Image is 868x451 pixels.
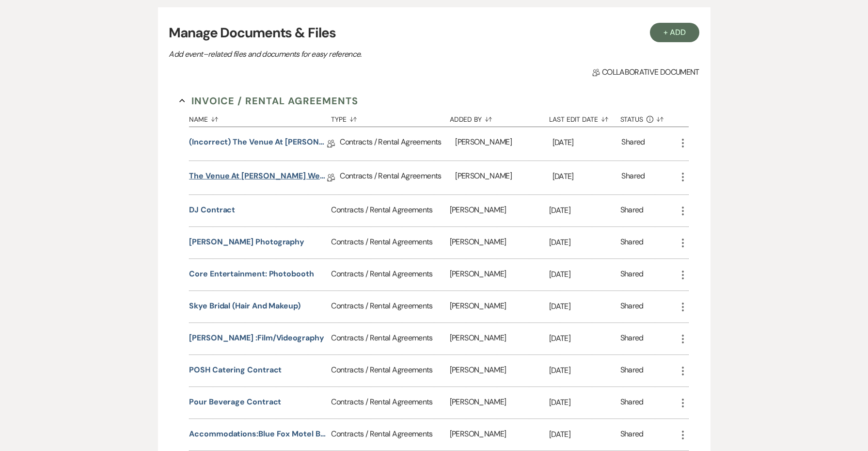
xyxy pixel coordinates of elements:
div: Shared [620,300,644,313]
div: Contracts / Rental Agreements [331,291,449,322]
button: [PERSON_NAME] :Film/Videography [189,332,324,344]
div: Contracts / Rental Agreements [331,355,449,387]
div: Shared [620,268,644,281]
button: Skye Bridal (Hair and Makeup) [189,300,300,312]
p: [DATE] [552,170,622,183]
button: DJ Contract [189,204,235,216]
div: Shared [621,170,645,185]
button: Last Edit Date [549,108,620,127]
p: [DATE] [549,300,620,313]
div: [PERSON_NAME] [450,227,549,258]
button: Accommodations:Blue Fox Motel Block [189,428,327,440]
div: Shared [620,332,644,345]
button: POSH catering contract [189,364,282,376]
div: Shared [620,428,644,441]
button: Status [620,108,677,127]
p: [DATE] [549,236,620,249]
div: Contracts / Rental Agreements [331,419,449,451]
button: + Add [650,23,699,42]
p: [DATE] [549,268,620,281]
div: [PERSON_NAME] [450,387,549,419]
div: [PERSON_NAME] [450,259,549,290]
a: (Incorrect) The Venue at [PERSON_NAME] Wedding Contract-([DATE] [PERSON_NAME]) [189,136,327,151]
div: [PERSON_NAME] [455,127,552,161]
p: [DATE] [549,364,620,377]
div: Shared [621,136,645,151]
div: [PERSON_NAME] [450,195,549,226]
p: [DATE] [552,136,622,149]
div: [PERSON_NAME] [450,323,549,354]
a: The Venue at [PERSON_NAME] Wedding Contract-([DATE] [PERSON_NAME][GEOGRAPHIC_DATA]) [189,170,327,185]
div: [PERSON_NAME] [450,419,549,451]
span: Collaborative document [592,66,699,78]
button: Name [189,108,331,127]
button: Invoice / Rental Agreements [179,94,358,108]
div: Contracts / Rental Agreements [331,387,449,419]
div: Contracts / Rental Agreements [331,195,449,226]
p: [DATE] [549,204,620,217]
button: Pour Beverage Contract [189,396,281,408]
h3: Manage Documents & Files [169,23,699,43]
div: Contracts / Rental Agreements [331,259,449,290]
span: Status [620,116,644,123]
div: Shared [620,364,644,377]
button: Core Entertainment: Photobooth [189,268,314,280]
div: Shared [620,204,644,217]
div: Contracts / Rental Agreements [331,323,449,354]
button: Type [331,108,449,127]
button: [PERSON_NAME] Photography [189,236,304,248]
p: [DATE] [549,428,620,441]
div: Shared [620,236,644,249]
div: Contracts / Rental Agreements [340,161,455,194]
div: Contracts / Rental Agreements [340,127,455,161]
p: [DATE] [549,396,620,409]
div: [PERSON_NAME] [450,355,549,387]
p: Add event–related files and documents for easy reference. [169,48,508,61]
p: [DATE] [549,332,620,345]
div: [PERSON_NAME] [450,291,549,322]
div: Contracts / Rental Agreements [331,227,449,258]
button: Added By [450,108,549,127]
div: Shared [620,396,644,409]
div: [PERSON_NAME] [455,161,552,194]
